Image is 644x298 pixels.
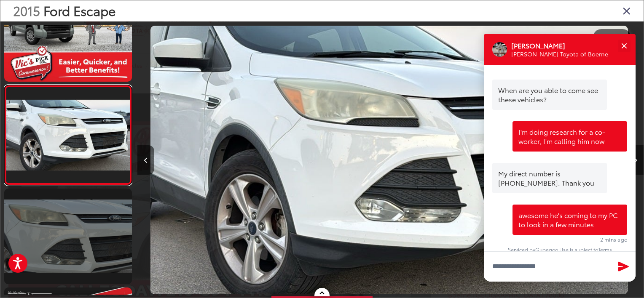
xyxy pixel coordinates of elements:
[492,80,607,110] div: When are you able to come see these vehicles?
[136,26,642,294] div: 2015 Ford Escape SE 11
[13,1,40,19] span: 2015
[492,237,627,242] p: 2 mins ago
[511,50,618,58] div: Operator Title
[623,5,631,16] i: Close gallery
[601,32,608,42] span: 12
[513,121,627,152] div: I'm doing research for a co-worker, I'm calling him now
[615,37,633,55] button: Close
[614,258,633,275] button: Send Message
[511,41,618,50] div: Operator Name
[43,1,115,19] span: Ford Escape
[492,42,507,57] div: Operator Image
[150,26,628,294] img: 2015 Ford Escape SE
[137,145,154,175] button: Previous image
[484,251,636,282] textarea: Type your message
[5,100,131,170] img: 2015 Ford Escape SE
[511,50,608,58] p: [PERSON_NAME] Toyota of Boerne
[598,246,612,253] a: Terms
[511,41,608,50] p: [PERSON_NAME]
[492,246,627,256] div: Serviced by . Use is subject to
[535,246,558,253] a: Gubagoo
[513,205,627,235] div: awesome he's coming to my PC to look in a few minutes
[492,163,607,193] div: My direct number is [PHONE_NUMBER]. Thank you
[615,32,623,42] span: 35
